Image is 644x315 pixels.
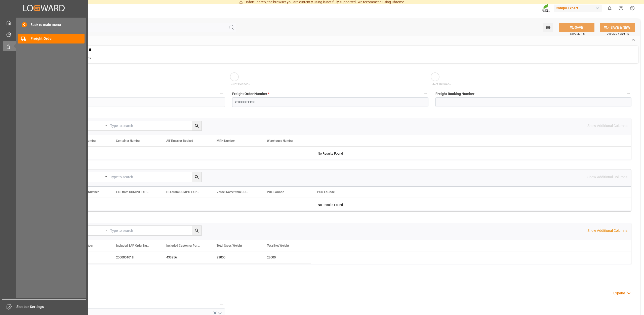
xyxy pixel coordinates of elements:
[317,190,335,194] span: POD LoCode
[219,301,225,308] button: All Timeslot Booked
[211,251,261,263] div: 23000
[219,269,225,275] button: Main run object created Status
[109,121,202,130] input: Type to search
[110,251,160,263] div: 2000001018;
[18,34,85,43] a: Freight Order
[587,228,627,233] p: Show Additional Columns
[192,226,202,235] button: search button
[231,82,250,86] span: --Not Defined--
[261,251,311,263] div: 23000
[543,23,553,32] button: open menu
[71,226,109,235] button: open menu
[16,304,86,309] span: Sidebar Settings
[554,5,602,12] div: Compo Expert
[625,90,631,97] button: Freight Booking Number
[435,91,474,97] span: Freight Booking Number
[166,139,193,143] span: All Timeslot Booked
[422,90,428,97] button: Freight Order Number *
[554,3,604,13] button: Compo Expert
[109,172,202,182] input: Type to search
[267,244,289,247] span: Total Net Weight
[166,244,200,247] span: Included Customer Purchase Order Numbers
[74,173,103,179] div: Equals
[600,23,635,32] button: SAVE & NEW
[192,172,202,182] button: search button
[71,172,109,182] button: open menu
[232,91,269,97] span: Freight Order Number
[267,190,284,194] span: POL LoCode
[116,244,150,247] span: Included SAP Order Number
[217,139,235,143] span: MRN Number
[166,190,200,194] span: ETA from COMPO EXPERT
[23,23,236,32] input: Search Fields
[432,82,451,86] span: --Not Defined--
[267,139,293,143] span: Warehouse Number
[71,121,109,130] button: open menu
[192,121,202,130] button: search button
[3,29,85,39] a: Timeslot Management
[607,32,629,36] span: Ctrl/CMD + Shift + S
[219,90,225,97] button: code
[60,251,311,263] div: Press SPACE to select this row.
[74,122,103,128] div: Equals
[559,23,594,32] button: SAVE
[116,190,150,194] span: ETS from COMPO EXPERT
[613,291,625,296] div: Expand
[27,22,61,27] span: Back to main menu
[160,251,211,263] div: 433256;
[116,139,140,143] span: Container Number
[109,226,202,235] input: Type to search
[217,244,242,247] span: Total Gross Weight
[615,3,627,14] button: Help Center
[31,36,85,41] span: Freight Order
[74,227,103,233] div: Equals
[217,190,250,194] span: Vessel Name from COMPO EXPERT
[570,32,585,36] span: Ctrl/CMD + S
[3,18,85,28] a: My Cockpit
[542,4,550,13] img: Screenshot%202023-09-29%20at%2010.02.21.png_1712312052.png
[604,3,615,14] button: show 0 new notifications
